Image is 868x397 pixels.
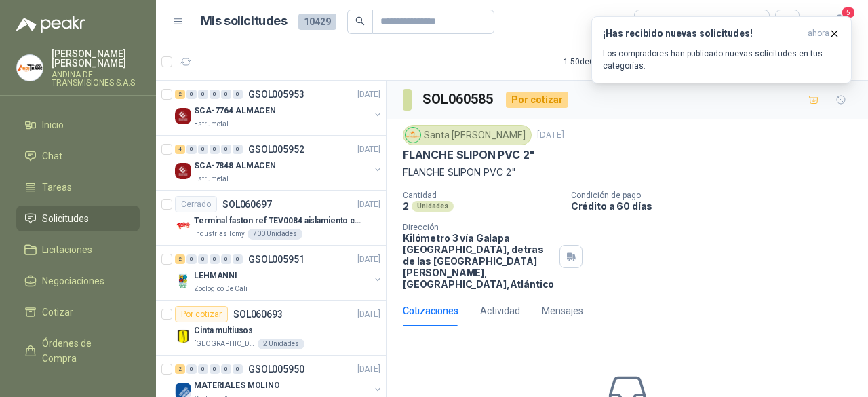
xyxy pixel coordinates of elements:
[357,143,380,156] p: [DATE]
[52,49,140,68] p: [PERSON_NAME] [PERSON_NAME]
[16,112,140,138] a: Inicio
[248,254,304,264] p: GSOL005951
[186,90,197,99] div: 0
[357,363,380,376] p: [DATE]
[175,273,191,289] img: Company Logo
[298,14,336,30] span: 10429
[186,364,197,374] div: 0
[175,86,383,130] a: 2 0 0 0 0 0 GSOL005953[DATE] Company LogoSCA-7764 ALMACENEstrumetal
[248,229,302,240] div: 700 Unidades
[175,251,383,295] a: 2 0 0 0 0 0 GSOL005951[DATE] Company LogoLEHMANNIZoologico De Cali
[233,254,243,264] div: 0
[233,309,283,319] p: SOL060693
[16,330,140,371] a: Órdenes de Compra
[403,223,554,232] p: Dirección
[16,16,85,33] img: Logo peakr
[186,254,197,264] div: 0
[210,364,220,374] div: 0
[16,237,140,263] a: Licitaciones
[355,16,365,26] span: search
[194,379,280,392] p: MATERIALES MOLINO
[827,10,852,34] button: 5
[248,364,304,374] p: GSOL005950
[233,364,243,374] div: 0
[480,303,520,318] div: Actividad
[506,92,568,108] div: Por cotizar
[571,200,863,212] p: Crédito a 60 días
[841,6,856,19] span: 5
[42,305,73,320] span: Cotizar
[42,149,62,164] span: Chat
[175,364,185,374] div: 2
[175,141,383,185] a: 4 0 0 0 0 0 GSOL005952[DATE] Company LogoSCA-7848 ALMACENEstrumetal
[175,218,191,234] img: Company Logo
[403,165,852,180] p: FLANCHE SLIPON PVC 2"
[156,191,386,246] a: CerradoSOL060697[DATE] Company LogoTerminal faston ref TEV0084 aislamiento completoIndustrias Tom...
[156,301,386,356] a: Por cotizarSOL060693[DATE] Company LogoCinta multiusos[GEOGRAPHIC_DATA]2 Unidades
[175,90,185,99] div: 2
[406,128,420,143] img: Company Logo
[221,254,231,264] div: 0
[42,211,89,226] span: Solicitudes
[248,145,304,154] p: GSOL005952
[210,90,220,99] div: 0
[210,145,220,154] div: 0
[603,48,840,72] p: Los compradores han publicado nuevas solicitudes en tus categorías.
[537,129,564,142] p: [DATE]
[42,242,92,257] span: Licitaciones
[221,145,231,154] div: 0
[42,180,72,195] span: Tareas
[591,16,852,83] button: ¡Has recibido nuevas solicitudes!ahora Los compradores han publicado nuevas solicitudes en tus ca...
[175,108,191,124] img: Company Logo
[194,214,363,227] p: Terminal faston ref TEV0084 aislamiento completo
[403,303,458,318] div: Cotizaciones
[198,254,208,264] div: 0
[357,308,380,321] p: [DATE]
[542,303,583,318] div: Mensajes
[201,12,288,31] h1: Mis solicitudes
[233,90,243,99] div: 0
[357,88,380,101] p: [DATE]
[221,364,231,374] div: 0
[52,71,140,87] p: ANDINA DE TRANSMISIONES S.A.S
[16,174,140,200] a: Tareas
[194,339,255,349] p: [GEOGRAPHIC_DATA]
[403,148,535,162] p: FLANCHE SLIPON PVC 2"
[248,90,304,99] p: GSOL005953
[233,145,243,154] div: 0
[194,105,276,117] p: SCA-7764 ALMACEN
[175,163,191,179] img: Company Logo
[412,201,454,212] div: Unidades
[16,299,140,325] a: Cotizar
[357,198,380,211] p: [DATE]
[175,196,217,212] div: Cerrado
[198,90,208,99] div: 0
[198,145,208,154] div: 0
[222,200,272,209] p: SOL060697
[42,117,64,132] span: Inicio
[42,336,127,366] span: Órdenes de Compra
[194,119,229,130] p: Estrumetal
[571,191,863,200] p: Condición de pago
[210,254,220,264] div: 0
[643,14,671,29] div: Todas
[403,232,554,290] p: Kilómetro 3 vía Galapa [GEOGRAPHIC_DATA], detras de las [GEOGRAPHIC_DATA][PERSON_NAME], [GEOGRAPH...
[221,90,231,99] div: 0
[16,268,140,294] a: Negociaciones
[258,339,304,349] div: 2 Unidades
[194,284,248,295] p: Zoologico De Cali
[403,125,532,145] div: Santa [PERSON_NAME]
[808,28,829,39] span: ahora
[194,159,276,172] p: SCA-7848 ALMACEN
[198,364,208,374] div: 0
[194,174,229,185] p: Estrumetal
[603,28,802,39] h3: ¡Has recibido nuevas solicitudes!
[194,269,237,282] p: LEHMANNI
[194,229,245,240] p: Industrias Tomy
[175,145,185,154] div: 4
[357,253,380,266] p: [DATE]
[17,55,43,81] img: Company Logo
[16,143,140,169] a: Chat
[42,273,104,288] span: Negociaciones
[403,191,560,200] p: Cantidad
